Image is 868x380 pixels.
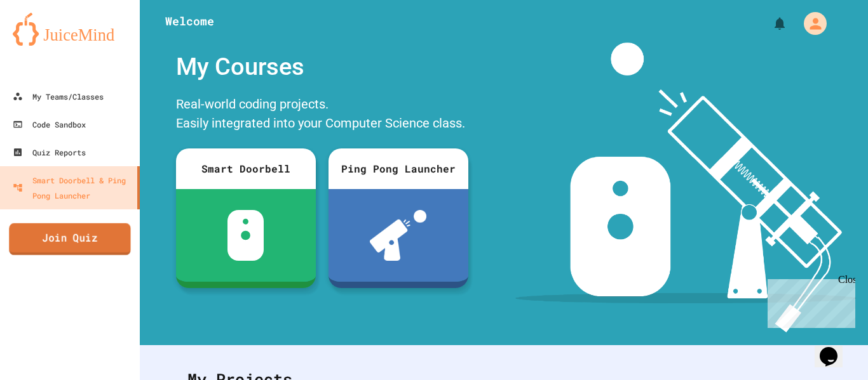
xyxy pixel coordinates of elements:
[815,329,855,367] iframe: chat widget
[13,173,132,203] div: Smart Doorbell & Ping Pong Launcher
[13,117,86,132] div: Code Sandbox
[170,91,475,139] div: Real-world coding projects. Easily integrated into your Computer Science class.
[9,223,130,255] a: Join Quiz
[790,9,830,38] div: My Account
[763,274,855,328] iframe: chat widget
[227,210,264,261] img: sdb-white.svg
[5,5,88,81] div: Chat with us now!Close
[176,148,316,189] div: Smart Doorbell
[170,43,475,91] div: My Courses
[13,13,127,46] img: logo-orange.svg
[13,89,104,104] div: My Teams/Classes
[370,210,426,261] img: ppl-with-ball.png
[515,43,856,332] img: banner-image-my-projects.png
[13,145,86,160] div: Quiz Reports
[749,13,790,34] div: My Notifications
[329,148,468,189] div: Ping Pong Launcher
